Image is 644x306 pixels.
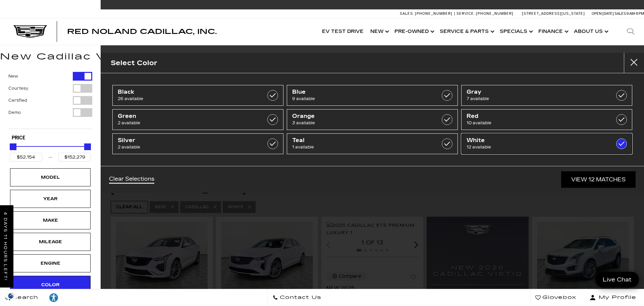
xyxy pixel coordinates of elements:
[278,293,321,302] span: Contact Us
[461,109,632,130] a: Red10 available
[400,11,414,16] span: Sales:
[292,95,428,102] span: 9 available
[467,144,603,150] span: 12 available
[541,293,576,302] span: Glovebox
[10,143,16,150] div: Minimum Price
[367,18,391,45] a: New
[112,109,283,130] a: Green2 available
[118,120,254,126] span: 2 available
[267,289,327,306] a: Contact Us
[599,276,635,283] span: Live Chat
[461,133,632,154] a: White12 available
[292,137,428,144] span: Teal
[522,11,585,16] a: [STREET_ADDRESS][US_STATE]
[461,85,632,106] a: Gray7 available
[535,18,571,45] a: Finance
[67,28,217,35] a: Red Noland Cadillac, Inc.
[457,11,475,16] span: Service:
[109,176,154,184] a: Clear Selections
[467,89,603,95] span: Gray
[454,12,515,15] a: Service: [PHONE_NUMBER]
[118,144,254,150] span: 2 available
[627,11,644,16] span: 9 AM-6 PM
[118,95,254,102] span: 26 available
[8,85,28,92] label: Courtesy
[10,276,91,294] div: ColorColor
[530,289,582,306] a: Glovebox
[292,113,428,120] span: Orange
[467,95,603,102] span: 7 available
[617,18,644,45] div: Search
[10,153,42,162] input: Minimum
[13,25,47,38] img: Cadillac Dark Logo with Cadillac White Text
[596,293,636,302] span: My Profile
[319,18,367,45] a: EV Test Drive
[34,281,67,289] div: Color
[467,113,603,120] span: Red
[561,171,636,188] a: View 12 Matches
[44,293,64,303] div: Explore your accessibility options
[582,289,644,306] button: Open user profile menu
[8,73,18,80] label: New
[287,109,458,130] a: Orange3 available
[10,293,38,302] span: Search
[292,120,428,126] span: 3 available
[84,143,91,150] div: Maximum Price
[496,18,535,45] a: Specials
[8,97,27,104] label: Certified
[3,292,19,299] section: Click to Open Cookie Consent Modal
[44,289,64,306] a: Explore your accessibility options
[8,109,21,116] label: Demo
[34,195,67,203] div: Year
[10,211,91,229] div: MakeMake
[34,174,67,181] div: Model
[592,11,614,16] span: Open [DATE]
[118,137,254,144] span: Silver
[12,135,89,141] h5: Price
[58,153,91,162] input: Maximum
[624,53,644,73] button: Close
[67,28,217,36] span: Red Noland Cadillac, Inc.
[287,85,458,106] a: Blue9 available
[571,18,610,45] a: About Us
[400,12,454,15] a: Sales: [PHONE_NUMBER]
[10,233,91,251] div: MileageMileage
[292,144,428,150] span: 1 available
[292,89,428,95] span: Blue
[34,260,67,267] div: Engine
[10,141,91,162] div: Price
[10,168,91,186] div: ModelModel
[118,89,254,95] span: Black
[476,11,514,16] span: [PHONE_NUMBER]
[614,11,627,16] span: Sales:
[8,72,92,129] div: Filter by Vehicle Type
[111,57,157,69] h2: Select Color
[436,18,496,45] a: Service & Parts
[415,11,452,16] span: [PHONE_NUMBER]
[118,113,254,120] span: Green
[287,133,458,154] a: Teal1 available
[112,133,283,154] a: Silver2 available
[34,217,67,224] div: Make
[467,137,603,144] span: White
[112,85,283,106] a: Black26 available
[3,292,19,299] img: Opt-Out Icon
[34,238,67,246] div: Mileage
[595,272,639,288] a: Live Chat
[10,254,91,272] div: EngineEngine
[391,18,436,45] a: Pre-Owned
[467,120,603,126] span: 10 available
[10,190,91,208] div: YearYear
